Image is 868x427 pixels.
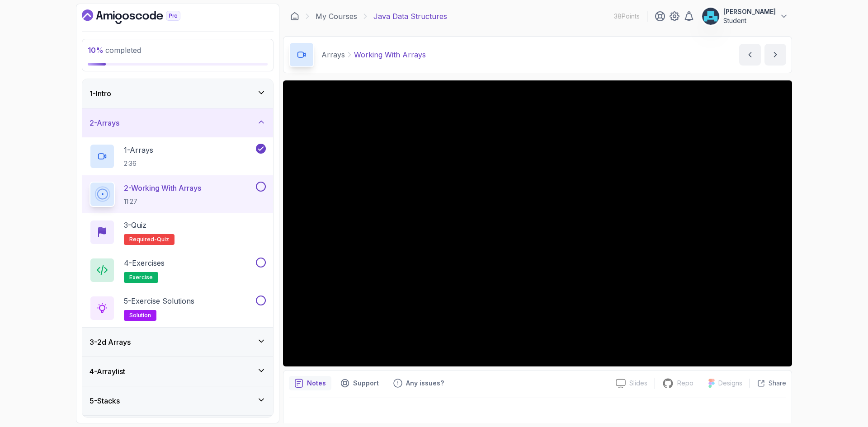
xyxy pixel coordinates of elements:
[290,12,299,21] a: Dashboard
[764,44,786,66] button: next content
[82,357,273,386] button: 4-Arraylist
[88,46,141,55] span: completed
[90,182,266,207] button: 2-Working With Arrays11:27
[157,236,169,243] span: quiz
[739,44,761,66] button: previous content
[353,379,379,388] p: Support
[90,337,131,347] h3: 3 - 2d Arrays
[307,379,326,388] p: Notes
[750,379,786,388] button: Share
[90,395,120,406] h3: 5 - Stacks
[124,197,201,206] p: 11:27
[388,376,449,390] button: Feedback button
[812,371,868,413] iframe: chat widget
[702,7,788,25] button: user profile image[PERSON_NAME]Student
[335,376,384,390] button: Support button
[129,236,157,243] span: Required-
[82,9,201,24] a: Dashboard
[316,11,357,22] a: My Courses
[702,8,719,25] img: user profile image
[406,379,444,388] p: Any issues?
[124,258,165,268] p: 4 - Exercises
[769,379,786,388] p: Share
[373,11,447,22] p: Java Data Structures
[90,144,266,169] button: 1-Arrays2:36
[90,296,266,321] button: 5-Exercise Solutionssolution
[82,386,273,415] button: 5-Stacks
[129,312,151,319] span: solution
[718,379,742,388] p: Designs
[283,80,792,366] iframe: 2 - Working with Arrays
[124,159,153,168] p: 2:36
[90,258,266,283] button: 4-Exercisesexercise
[88,46,104,55] span: 10 %
[82,328,273,357] button: 3-2d Arrays
[124,183,201,193] p: 2 - Working With Arrays
[90,88,111,99] h3: 1 - Intro
[321,49,345,60] p: Arrays
[723,7,776,16] p: [PERSON_NAME]
[90,117,119,128] h3: 2 - Arrays
[82,108,273,137] button: 2-Arrays
[90,220,266,245] button: 3-QuizRequired-quiz
[82,79,273,108] button: 1-Intro
[129,274,153,281] span: exercise
[629,379,647,388] p: Slides
[124,145,153,155] p: 1 - Arrays
[614,12,640,21] p: 38 Points
[289,376,331,390] button: notes button
[90,366,125,377] h3: 4 - Arraylist
[354,49,426,60] p: Working With Arrays
[677,379,693,388] p: Repo
[124,220,146,230] p: 3 - Quiz
[723,16,776,25] p: Student
[124,296,194,306] p: 5 - Exercise Solutions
